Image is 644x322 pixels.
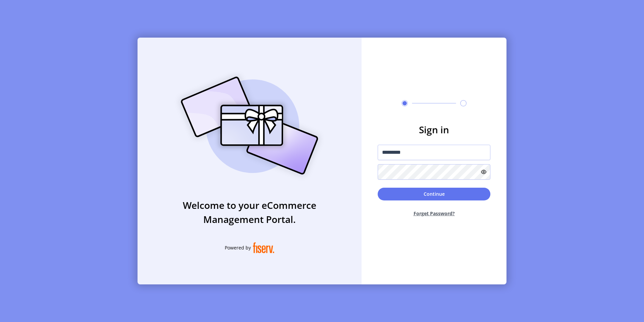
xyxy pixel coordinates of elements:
img: card_Illustration.svg [171,69,328,182]
span: Powered by [225,244,251,251]
button: Continue [378,188,490,200]
h3: Sign in [378,123,490,137]
button: Forget Password? [378,204,490,222]
h3: Welcome to your eCommerce Management Portal. [138,198,362,226]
